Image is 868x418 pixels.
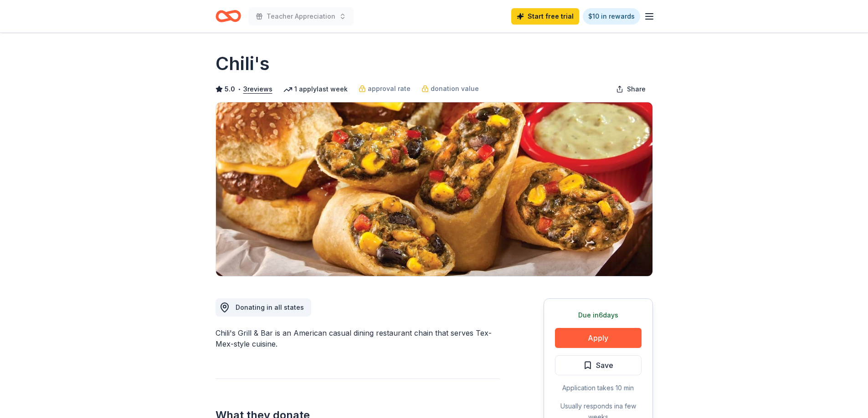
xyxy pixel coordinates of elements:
[511,8,579,25] a: Start free trial
[225,84,235,95] span: 5.0
[359,83,411,94] a: approval rate
[555,328,642,348] button: Apply
[216,102,652,276] img: Image for Chili's
[555,310,642,321] div: Due in 6 days
[431,83,479,94] span: donation value
[267,11,335,22] span: Teacher Appreciation
[627,84,646,95] span: Share
[248,7,354,25] button: Teacher Appreciation
[216,327,500,349] div: Chili's Grill & Bar is an American casual dining restaurant chain that serves Tex-Mex-style cuisine.
[283,84,348,95] div: 1 apply last week
[555,383,642,393] div: Application takes 10 min
[216,5,241,27] a: Home
[368,83,411,94] span: approval rate
[555,355,642,375] button: Save
[236,303,304,311] span: Donating in all states
[216,51,270,76] h1: Chili's
[583,8,640,25] a: $10 in rewards
[609,80,653,98] button: Share
[237,86,241,93] span: •
[243,84,272,95] button: 3reviews
[596,359,613,371] span: Save
[421,83,479,94] a: donation value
